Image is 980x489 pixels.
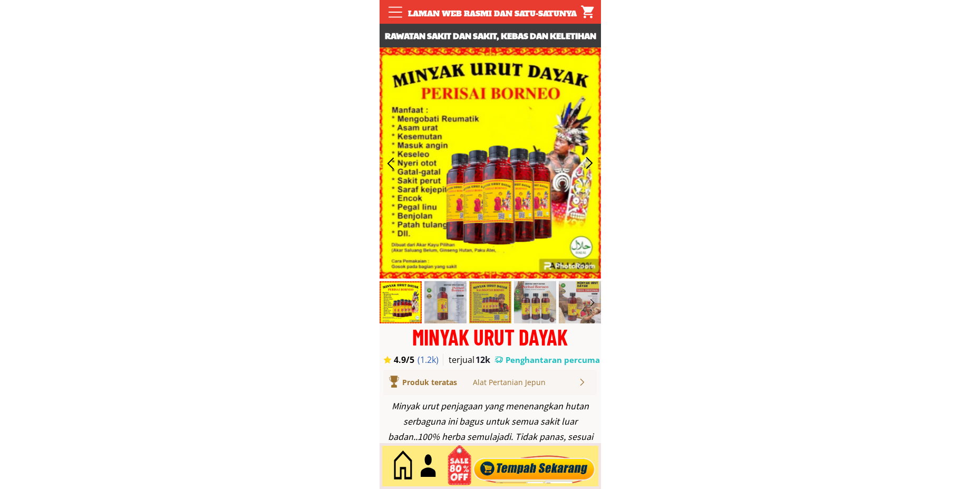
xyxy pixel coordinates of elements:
[402,377,487,388] div: Produk teratas
[473,377,578,388] div: Alat Pertanian Jepun
[449,354,484,366] h3: terjual
[380,326,601,348] div: MINYAK URUT DAYAK
[380,29,601,43] h3: Rawatan sakit dan sakit, kebas dan keletihan
[506,354,600,366] h3: Penghantaran percuma
[394,354,423,366] h3: 4.9/5
[476,354,493,366] h3: 12k
[418,354,444,366] h3: (1.2k)
[402,8,583,20] div: Laman web rasmi dan satu-satunya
